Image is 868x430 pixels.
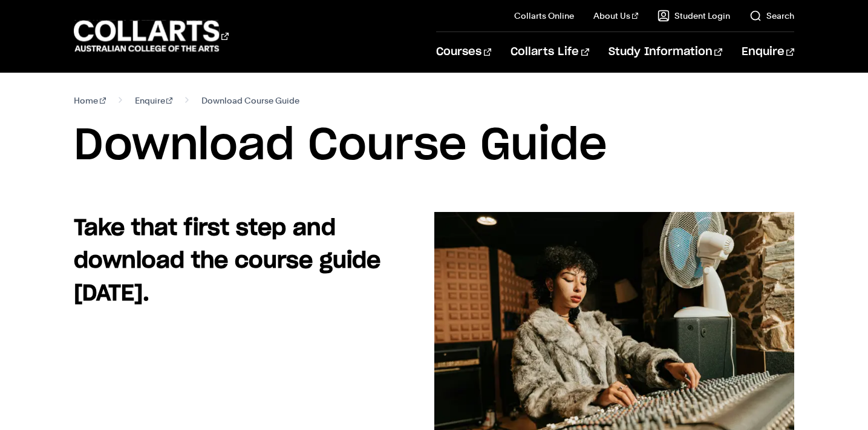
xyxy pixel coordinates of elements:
strong: Take that first step and download the course guide [DATE]. [74,217,380,305]
a: Courses [436,32,491,72]
a: About Us [593,10,638,22]
a: Enquire [135,92,173,109]
h1: Download Course Guide [74,119,794,173]
a: Collarts Online [514,10,574,22]
a: Study Information [609,32,722,72]
a: Enquire [742,32,794,72]
a: Student Login [658,10,730,22]
div: Go to homepage [74,19,229,53]
span: Download Course Guide [201,92,299,109]
a: Collarts Life [511,32,589,72]
a: Search [749,10,794,22]
a: Home [74,92,106,109]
